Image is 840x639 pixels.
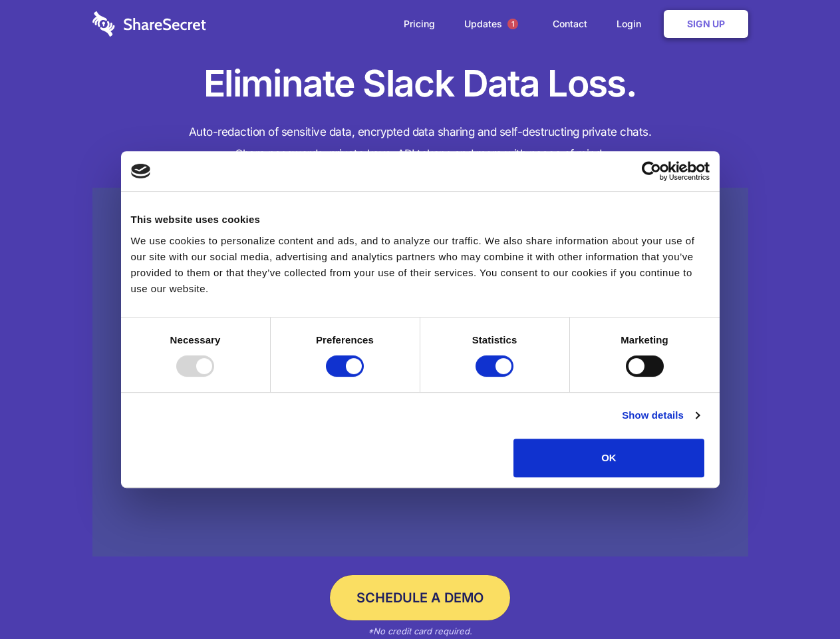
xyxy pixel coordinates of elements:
h1: Eliminate Slack Data Loss. [92,60,748,108]
strong: Marketing [621,334,668,345]
a: Show details [622,407,699,423]
button: OK [513,439,704,477]
a: Login [603,3,661,45]
img: logo [131,164,151,178]
a: Pricing [390,3,448,45]
strong: Statistics [472,334,517,345]
strong: Necessary [170,334,221,345]
a: Usercentrics Cookiebot - opens in a new window [593,161,710,181]
a: Wistia video thumbnail [92,188,748,557]
h4: Auto-redaction of sensitive data, encrypted data sharing and self-destructing private chats. Shar... [92,121,748,165]
em: *No credit card required. [368,626,472,636]
div: This website uses cookies [131,212,710,228]
strong: Preferences [316,334,374,345]
img: logo-wordmark-white-trans-d4663122ce5f474addd5e946df7df03e33cb6a1c49d2221995e7729f52c070b2.svg [92,11,206,37]
div: We use cookies to personalize content and ads, and to analyze our traffic. We also share informat... [131,233,710,297]
a: Sign Up [664,10,748,38]
a: Contact [539,3,601,45]
span: 1 [507,19,518,29]
a: Schedule a Demo [330,575,510,620]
